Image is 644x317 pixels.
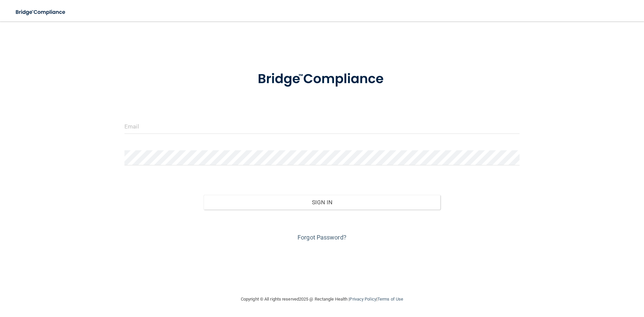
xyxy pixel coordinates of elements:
[377,297,403,302] a: Terms of Use
[298,234,346,241] a: Forgot Password?
[350,297,376,302] a: Privacy Policy
[124,119,520,134] input: Email
[200,288,444,310] div: Copyright © All rights reserved 2025 @ Rectangle Health | |
[204,195,441,210] button: Sign In
[10,5,72,19] img: bridge_compliance_login_screen.278c3ca4.svg
[244,62,400,97] img: bridge_compliance_login_screen.278c3ca4.svg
